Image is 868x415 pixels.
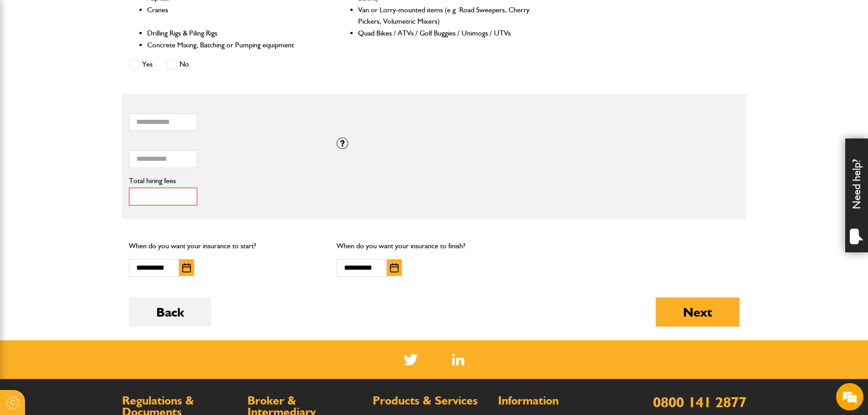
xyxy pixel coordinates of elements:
li: Concrete Mixing, Batching or Pumping equipment [147,39,320,51]
label: Total hiring fees [129,177,324,184]
a: 0800 141 2877 [653,393,746,411]
label: No [166,59,189,70]
img: Choose date [390,263,399,272]
h2: Information [498,395,614,407]
a: LinkedIn [452,354,464,365]
img: Linked In [452,354,464,365]
button: Next [656,297,740,327]
li: Quad Bikes / ATVs / Golf Buggies / Unimogs / UTVs [358,27,531,39]
button: Back [129,297,211,327]
li: Drilling Rigs & Piling Rigs [147,27,320,39]
li: Van or Lorry-mounted items (e.g. Road Sweepers, Cherry Pickers, Volumetric Mixers) [358,4,531,27]
p: When do you want your insurance to finish? [337,240,531,252]
label: Yes [129,59,153,70]
img: Choose date [182,263,191,272]
h2: Products & Services [373,395,489,407]
img: Twitter [404,354,418,365]
p: When do you want your insurance to start? [129,240,324,252]
div: Need help? [845,138,868,252]
li: Cranes [147,4,320,27]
